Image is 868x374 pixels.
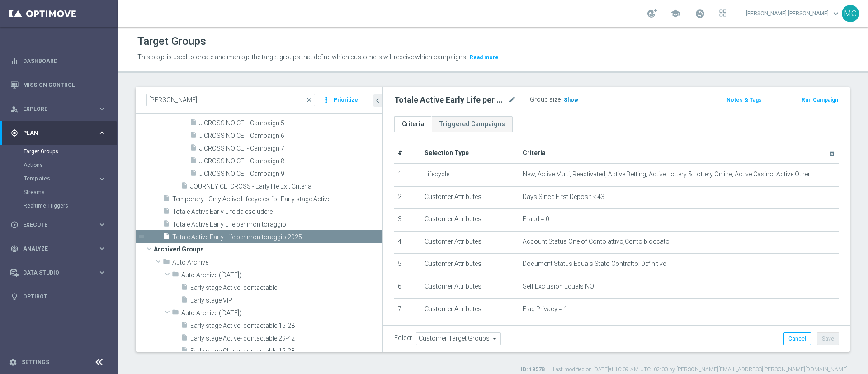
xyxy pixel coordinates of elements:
i: insert_drive_file [163,207,170,218]
td: 2 [394,186,421,209]
td: 6 [394,276,421,298]
input: Quick find group or folder [146,94,315,106]
td: Customer Attributes [421,186,519,209]
div: Execute [10,221,98,229]
button: Data Studio keyboard_arrow_right [10,269,107,276]
td: Customer Attributes [421,298,519,321]
th: Selection Type [421,143,519,164]
i: insert_drive_file [190,156,197,167]
label: ID: 19578 [521,366,545,374]
span: Self Exclusion Equals NO [523,283,594,290]
span: Analyze [23,246,98,251]
button: Save [817,332,839,345]
i: insert_drive_file [190,144,197,154]
span: J CROSS NO CEI - Campaign 8 [199,157,382,165]
button: track_changes Analyze keyboard_arrow_right [10,245,107,252]
i: keyboard_arrow_right [98,268,106,277]
a: Triggered Campaigns [432,116,513,132]
td: Customer Attributes [421,209,519,232]
div: Mission Control [10,73,106,97]
a: Realtime Triggers [24,202,94,209]
td: Lifecycle [421,164,519,186]
a: [PERSON_NAME] [PERSON_NAME]keyboard_arrow_down [745,7,842,20]
div: Actions [24,158,117,172]
span: Document Status Equals Stato Contratto: Definitivo [523,260,667,268]
a: Actions [24,161,94,169]
div: gps_fixed Plan keyboard_arrow_right [10,129,107,137]
span: Flag Privacy = 1 [523,305,567,313]
i: more_vert [322,94,331,106]
i: insert_drive_file [181,346,188,357]
div: Realtime Triggers [24,199,117,213]
i: keyboard_arrow_right [98,104,106,113]
i: insert_drive_file [181,296,188,306]
button: Prioritize [332,94,359,106]
span: Totale Active Early Life per monitoraggio [172,221,382,228]
button: person_search Explore keyboard_arrow_right [10,105,107,113]
div: Mission Control [10,81,107,89]
span: Auto Archive [172,259,382,266]
span: Early stage VIP [190,297,382,304]
span: Fraud = 0 [523,215,549,223]
td: 8 [394,321,421,344]
td: Customer Attributes [421,254,519,276]
td: Customer Attributes [421,321,519,344]
label: Folder [394,334,412,342]
span: Days Since First Deposit < 43 [523,193,604,201]
i: insert_drive_file [190,118,197,129]
span: Early stage Churn- contactable 15-28 [190,347,382,355]
span: close [306,96,313,104]
a: Mission Control [23,73,106,97]
th: # [394,143,421,164]
button: Templates keyboard_arrow_right [24,175,107,182]
i: insert_drive_file [181,334,188,344]
i: folder [172,308,179,319]
i: chevron_left [373,96,382,105]
span: Data Studio [23,270,98,275]
i: keyboard_arrow_right [98,220,106,229]
div: Optibot [10,284,106,308]
i: folder [163,258,170,268]
span: Early stage Active- contactable 15-28 [190,322,382,330]
div: MG [842,5,859,22]
span: Criteria [523,149,546,156]
i: person_search [10,105,19,113]
a: Target Groups [24,148,94,155]
i: equalizer [10,57,19,65]
a: Optibot [23,284,106,308]
td: Customer Attributes [421,231,519,254]
i: insert_drive_file [190,131,197,142]
div: Dashboard [10,49,106,73]
i: play_circle_outline [10,221,19,229]
label: : [561,96,562,104]
i: delete_forever [828,150,835,157]
a: Dashboard [23,49,106,73]
label: Group size [530,96,561,104]
span: Explore [23,106,98,112]
td: Customer Attributes [421,276,519,298]
i: folder [172,270,179,281]
td: 3 [394,209,421,232]
div: Streams [24,185,117,199]
button: Cancel [783,332,811,345]
span: JOURNEY CEI CROSS - Early life Exit Criteria [190,183,382,190]
i: insert_drive_file [190,169,197,180]
span: Early stage Active- contactable [190,284,382,292]
span: This page is used to create and manage the target groups that define which customers will receive... [137,53,467,61]
div: Templates [24,176,98,181]
i: insert_drive_file [163,220,170,230]
button: lightbulb Optibot [10,293,107,300]
div: Data Studio [10,269,98,277]
div: Explore [10,105,98,113]
span: J CROSS NO CEI - Campaign 7 [199,145,382,152]
div: Templates [24,172,117,185]
button: Read more [469,52,500,62]
i: insert_drive_file [163,194,170,205]
button: play_circle_outline Execute keyboard_arrow_right [10,221,107,228]
h2: Totale Active Early Life per monitoraggio 2025 [394,95,506,105]
h1: Target Groups [137,35,206,48]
